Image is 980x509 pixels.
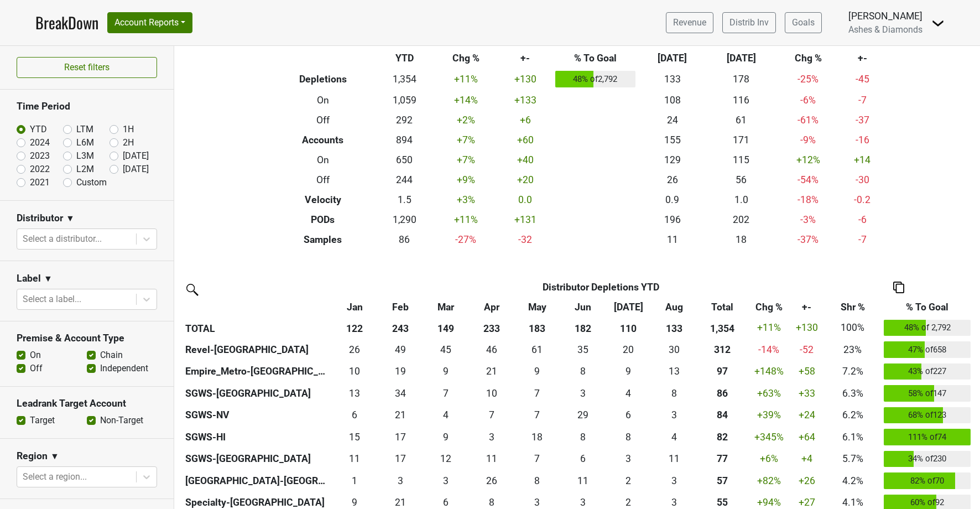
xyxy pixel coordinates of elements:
[471,342,512,357] div: 46
[498,110,553,130] td: +6
[517,364,557,378] div: 9
[697,339,748,361] th: 311.834
[517,386,557,401] div: 7
[380,474,420,488] div: 3
[183,297,332,317] th: &nbsp;: activate to sort column ascending
[654,408,694,422] div: 3
[30,136,50,149] label: 2024
[498,230,553,250] td: -32
[697,448,748,470] th: 77.243
[423,317,468,339] th: 149
[35,11,98,34] a: BreakDown
[785,12,822,33] a: Goals
[638,68,707,90] td: 133
[841,90,884,110] td: -7
[790,297,824,317] th: +-: activate to sort column ascending
[376,150,434,170] td: 650
[848,24,922,35] span: Ashes & Diamonds
[380,342,420,357] div: 49
[183,361,332,383] th: Empire_Metro-[GEOGRAPHIC_DATA]
[697,426,748,448] th: 82.333
[707,90,776,110] td: 116
[468,317,514,339] th: 233
[792,451,821,466] div: +4
[423,339,468,361] td: 45
[380,430,420,444] div: 17
[332,382,377,404] td: 12.579
[100,414,143,427] label: Non-Target
[183,404,332,427] th: SGWS-NV
[776,150,841,170] td: +12 %
[560,339,605,361] td: 35
[514,426,560,448] td: 17.75
[270,110,376,130] th: Off
[824,426,882,448] td: 6.1%
[123,136,134,149] label: 2H
[66,212,75,225] span: ▼
[30,362,43,375] label: Off
[468,404,514,427] td: 7.083
[332,470,377,492] td: 1.166
[423,448,468,470] td: 12.083
[654,386,694,401] div: 8
[471,451,512,466] div: 11
[560,470,605,492] td: 11.167
[30,149,50,163] label: 2023
[697,317,748,339] th: 1,354
[748,382,790,404] td: +63 %
[841,170,884,190] td: -30
[335,474,375,488] div: 1
[776,90,841,110] td: -6 %
[841,110,884,130] td: -37
[335,386,375,401] div: 13
[426,364,466,378] div: 9
[562,430,603,444] div: 8
[654,474,694,488] div: 3
[707,68,776,90] td: 178
[841,130,884,150] td: -16
[608,451,649,466] div: 3
[377,361,423,383] td: 19
[183,382,332,404] th: SGWS-[GEOGRAPHIC_DATA]
[498,170,553,190] td: +20
[606,470,651,492] td: 2.167
[332,317,377,339] th: 122
[651,339,696,361] td: 29.5
[426,408,466,422] div: 4
[423,426,468,448] td: 9.25
[270,230,376,250] th: Samples
[841,230,884,250] td: -7
[517,430,557,444] div: 18
[606,382,651,404] td: 4.248
[471,408,512,422] div: 7
[776,68,841,90] td: -25 %
[514,361,560,383] td: 8.5
[100,362,148,375] label: Independent
[841,68,884,90] td: -45
[423,361,468,383] td: 9.333
[638,90,707,110] td: 108
[707,230,776,250] td: 18
[707,48,776,68] th: [DATE]
[426,451,466,466] div: 12
[380,386,420,401] div: 34
[562,408,603,422] div: 29
[376,170,434,190] td: 244
[748,361,790,383] td: +148 %
[776,230,841,250] td: -37 %
[30,123,47,136] label: YTD
[517,451,557,466] div: 7
[824,361,882,383] td: 7.2%
[562,451,603,466] div: 6
[17,450,48,462] h3: Region
[707,210,776,230] td: 202
[552,48,638,68] th: % To Goal
[377,382,423,404] td: 34.156
[377,277,823,297] th: Distributor Depletions YTD
[76,123,93,136] label: LTM
[183,470,332,492] th: [GEOGRAPHIC_DATA]-[GEOGRAPHIC_DATA]
[468,361,514,383] td: 21
[796,322,818,333] span: +130
[560,297,605,317] th: Jun: activate to sort column ascending
[608,430,649,444] div: 8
